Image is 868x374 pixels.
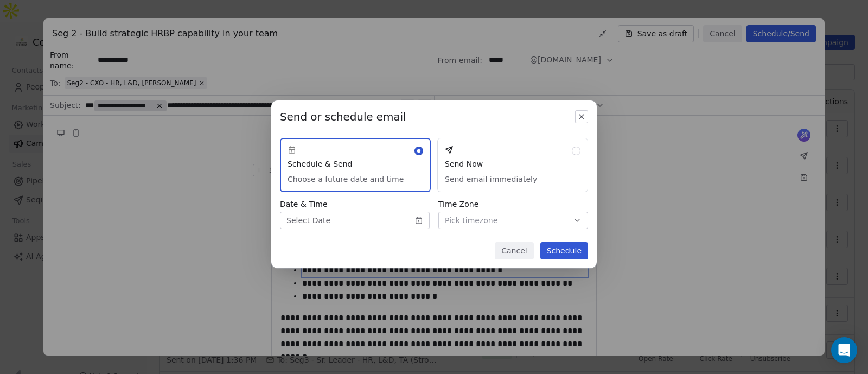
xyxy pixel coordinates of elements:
[286,215,330,226] span: Select Date
[280,199,430,210] span: Date & Time
[495,242,533,259] button: Cancel
[438,199,588,210] span: Time Zone
[438,212,588,229] button: Pick timezone
[280,109,406,124] span: Send or schedule email
[540,242,588,259] button: Schedule
[280,212,430,229] button: Select Date
[445,215,497,226] span: Pick timezone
